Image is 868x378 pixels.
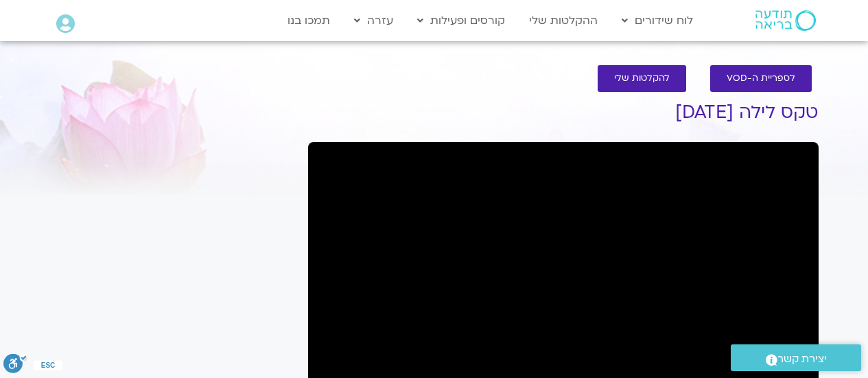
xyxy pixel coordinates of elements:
[755,10,816,31] img: תודעה בריאה
[727,73,795,84] span: לספריית ה-VOD
[614,73,670,84] span: להקלטות שלי
[598,65,686,92] a: להקלטות שלי
[308,102,819,123] h1: טקס לילה [DATE]
[281,8,337,34] a: תמכו בנו
[410,8,512,34] a: קורסים ופעילות
[522,8,605,34] a: ההקלטות שלי
[615,8,700,34] a: לוח שידורים
[347,8,400,34] a: עזרה
[777,350,827,368] span: יצירת קשר
[731,344,861,371] a: יצירת קשר
[710,65,812,92] a: לספריית ה-VOD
